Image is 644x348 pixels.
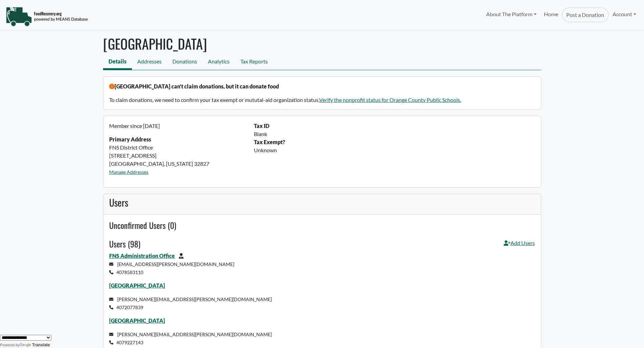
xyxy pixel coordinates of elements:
[609,7,640,21] a: Account
[20,343,32,348] img: Google Translate
[109,239,140,249] h4: Users (98)
[254,139,285,145] b: Tax Exempt?
[132,55,167,70] a: Addresses
[504,239,535,252] a: Add Users
[20,343,50,347] a: Translate
[103,35,541,52] h1: [GEOGRAPHIC_DATA]
[109,96,535,104] p: To claim donations, we need to confirm your tax exempt or mututal-aid organization status.
[250,130,539,138] div: Blank
[103,55,132,70] a: Details
[562,7,609,22] a: Post a Donation
[540,7,562,22] a: Home
[109,296,272,310] small: [PERSON_NAME][EMAIL_ADDRESS][PERSON_NAME][DOMAIN_NAME] 4072077839
[254,123,269,129] b: Tax ID
[167,55,202,70] a: Donations
[109,136,151,142] strong: Primary Address
[235,55,273,70] a: Tax Reports
[109,317,165,324] a: [GEOGRAPHIC_DATA]
[109,220,535,230] h4: Unconfirmed Users (0)
[109,261,234,275] small: [EMAIL_ADDRESS][PERSON_NAME][DOMAIN_NAME] 4078583110
[6,6,88,27] img: NavigationLogo_FoodRecovery-91c16205cd0af1ed486a0f1a7774a6544ea792ac00100771e7dd3ec7c0e58e41.png
[109,122,246,130] p: Member since [DATE]
[109,331,272,345] small: [PERSON_NAME][EMAIL_ADDRESS][PERSON_NAME][DOMAIN_NAME] 4079227143
[109,252,175,259] a: FNS Administration Office
[109,282,165,289] a: [GEOGRAPHIC_DATA]
[319,97,461,103] a: Verify the nonprofit status for Orange County Public Schools.
[109,197,535,208] h3: Users
[482,7,540,21] a: About The Platform
[202,55,235,70] a: Analytics
[109,82,535,90] p: [GEOGRAPHIC_DATA] can't claim donations, but it can donate food
[109,169,148,175] a: Manage Addresses
[105,122,250,181] div: FNS District Office [STREET_ADDRESS] [GEOGRAPHIC_DATA], [US_STATE] 32827
[250,146,539,154] div: Unknown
